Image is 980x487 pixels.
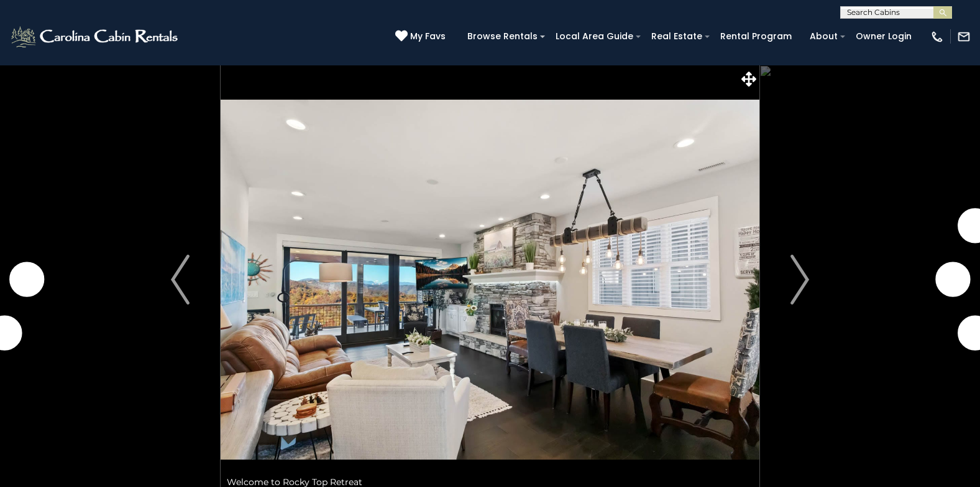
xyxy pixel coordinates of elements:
img: White-1-2.png [9,24,181,49]
img: arrow [790,255,809,305]
img: mail-regular-white.png [957,30,971,44]
a: Real Estate [645,27,708,46]
a: My Favs [395,30,449,44]
a: Rental Program [714,27,798,46]
a: About [804,27,844,46]
a: Owner Login [849,27,918,46]
a: Local Area Guide [549,27,639,46]
img: arrow [171,255,190,305]
a: Browse Rentals [461,27,544,46]
img: phone-regular-white.png [930,30,944,44]
span: My Favs [410,30,446,43]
